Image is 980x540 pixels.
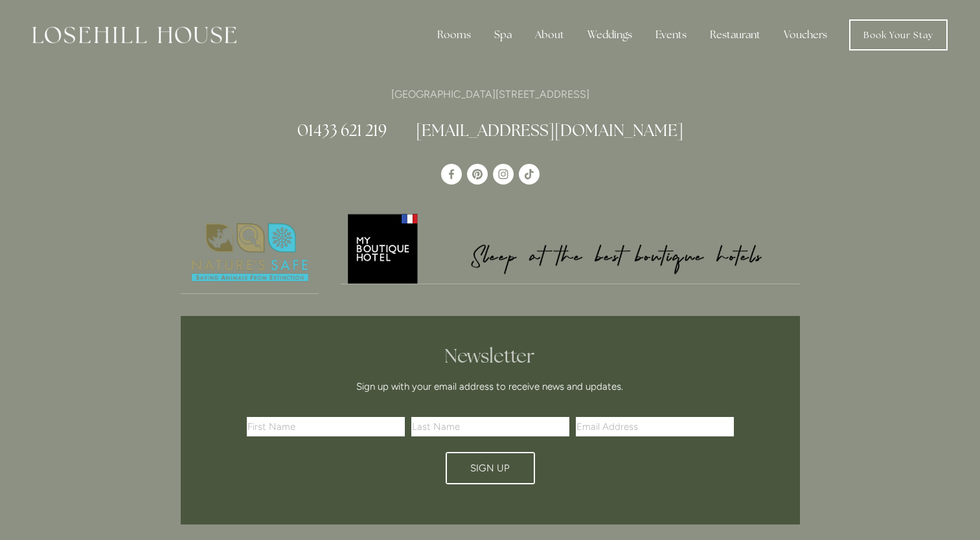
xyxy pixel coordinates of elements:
[251,379,729,394] p: Sign up with your email address to receive news and updates.
[484,22,522,48] div: Spa
[341,212,800,284] a: My Boutique Hotel - Logo
[411,417,569,436] input: Last Name
[32,27,236,43] img: Losehill House
[849,19,948,51] a: Book Your Stay
[577,22,643,48] div: Weddings
[427,22,481,48] div: Rooms
[441,164,462,185] a: Losehill House Hotel & Spa
[297,120,387,141] a: 01433 621 219
[773,22,838,48] a: Vouchers
[519,164,540,185] a: TikTok
[181,212,319,294] a: Nature's Safe - Logo
[525,22,575,48] div: About
[493,164,514,185] a: Instagram
[416,120,683,141] a: [EMAIL_ADDRESS][DOMAIN_NAME]
[181,85,800,103] p: [GEOGRAPHIC_DATA][STREET_ADDRESS]
[470,462,510,474] span: Sign Up
[645,22,697,48] div: Events
[181,212,319,293] img: Nature's Safe - Logo
[341,212,800,284] img: My Boutique Hotel - Logo
[251,344,729,368] h2: Newsletter
[247,417,405,436] input: First Name
[467,164,488,185] a: Pinterest
[700,22,771,48] div: Restaurant
[576,417,734,436] input: Email Address
[446,452,535,484] button: Sign Up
